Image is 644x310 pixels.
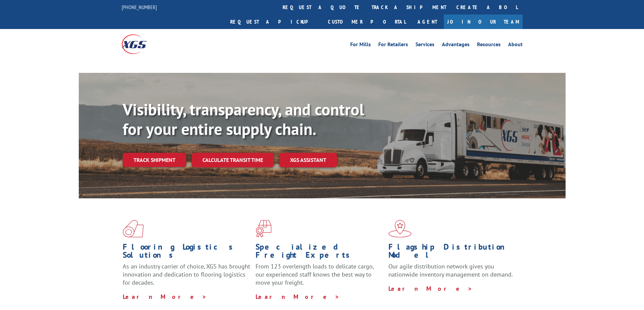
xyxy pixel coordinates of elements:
[415,42,434,49] a: Services
[256,262,383,292] p: From 123 overlength loads to delicate cargo, our experienced staff knows the best way to move you...
[388,220,412,237] img: xgs-icon-flagship-distribution-model-red
[388,285,473,292] a: Learn More >
[388,243,516,262] h1: Flagship Distribution Model
[256,243,383,262] h1: Specialized Freight Experts
[323,15,411,29] a: Customer Portal
[123,99,364,139] b: Visibility, transparency, and control for your entire supply chain.
[225,15,323,29] a: Request a pickup
[256,293,340,301] a: Learn More >
[123,243,251,262] h1: Flooring Logistics Solutions
[378,42,408,49] a: For Retailers
[192,153,274,167] a: Calculate transit time
[477,42,501,49] a: Resources
[279,153,337,167] a: XGS ASSISTANT
[123,262,250,286] span: As an industry carrier of choice, XGS has brought innovation and dedication to flooring logistics...
[122,4,157,10] a: [PHONE_NUMBER]
[123,153,186,167] a: Track shipment
[388,262,513,278] span: Our agile distribution network gives you nationwide inventory management on demand.
[123,220,144,237] img: xgs-icon-total-supply-chain-intelligence-red
[411,15,444,29] a: Agent
[256,220,271,237] img: xgs-icon-focused-on-flooring-red
[123,293,207,301] a: Learn More >
[444,15,523,29] a: Join Our Team
[350,42,371,49] a: For Mills
[442,42,470,49] a: Advantages
[508,42,523,49] a: About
